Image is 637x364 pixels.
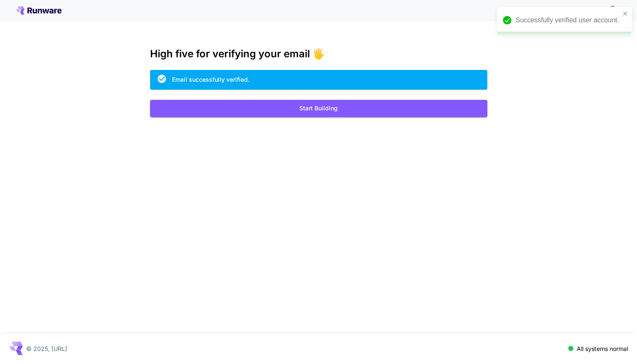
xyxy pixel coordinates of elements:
[172,75,250,84] div: Email successfully verified.
[26,344,67,353] p: © 2025, [URL]
[604,2,621,19] button: In order to qualify for free credit, you need to sign up with a business email address and click ...
[516,15,620,25] div: Successfully verified user account.
[150,100,487,117] button: Start Building
[577,344,628,353] p: All systems normal
[623,10,629,17] button: close
[150,48,487,60] h3: High five for verifying your email 🖐️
